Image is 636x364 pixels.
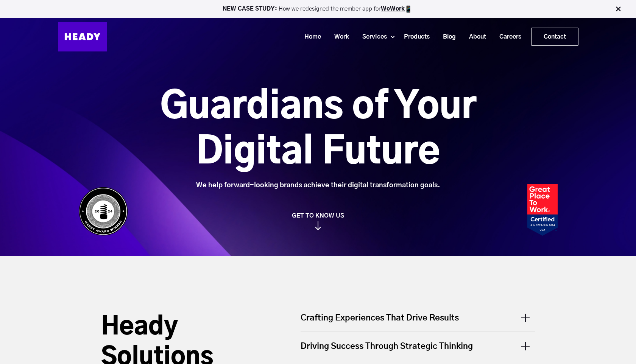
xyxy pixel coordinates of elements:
[118,84,519,175] h1: Guardians of Your Digital Future
[75,212,561,230] a: GET TO KNOW US
[118,181,519,190] div: We help forward-looking brands achieve their digital transformation goals.
[394,30,433,44] a: Products
[433,30,460,44] a: Blog
[315,221,321,230] img: arrow_down
[301,332,535,360] div: Driving Success Through Strategic Thinking
[115,28,578,46] div: Navigation Menu
[405,5,412,13] img: app emoji
[223,6,279,12] strong: NEW CASE STUDY:
[3,5,633,13] p: How we redesigned the member app for
[614,5,622,13] img: Close Bar
[325,30,353,44] a: Work
[301,312,535,331] div: Crafting Experiences That Drive Results
[490,30,525,44] a: Careers
[532,28,578,45] a: Contact
[381,6,405,12] a: WeWork
[460,30,490,44] a: About
[353,30,391,44] a: Services
[527,184,558,236] img: Heady_2023_Certification_Badge
[295,30,325,44] a: Home
[58,22,107,51] img: Heady_Logo_Web-01 (1)
[79,187,128,236] img: Heady_WebbyAward_Winner-4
